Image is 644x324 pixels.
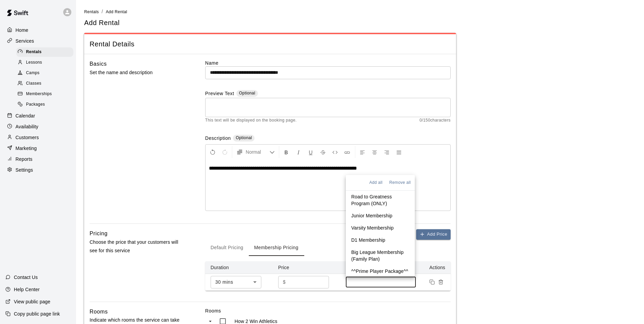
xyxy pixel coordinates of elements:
[16,89,76,100] a: Memberships
[16,68,76,79] a: Camps
[16,47,76,57] a: Rentals
[351,193,409,207] p: Road to Greatness Program (ONLY)
[388,178,412,188] button: Remove all
[16,89,73,99] div: Memberships
[16,57,76,68] a: Lessons
[219,146,231,158] button: Redo
[16,145,37,152] p: Marketing
[246,149,269,155] span: Normal
[205,135,231,143] label: Description
[102,8,103,15] li: /
[14,274,38,281] p: Contact Us
[428,278,436,286] button: Duplicate price
[84,8,636,16] nav: breadcrumb
[236,135,252,140] span: Optional
[5,111,71,121] a: Calendar
[368,178,384,188] button: Add all
[293,146,304,158] button: Format Italics
[26,59,42,66] span: Lessons
[16,134,39,141] p: Customers
[205,90,234,98] label: Preview Text
[351,212,392,219] p: Junior Membership
[281,146,292,158] button: Format Bold
[317,146,329,158] button: Format Strikethrough
[273,261,340,274] th: Price
[421,261,451,274] th: Actions
[90,229,108,238] h6: Pricing
[16,27,28,34] p: Home
[340,261,422,274] th: Memberships
[5,154,71,164] a: Reports
[26,70,40,77] span: Camps
[420,117,451,124] span: 0 / 150 characters
[351,237,385,243] p: D1 Membership
[84,9,99,14] a: Rentals
[5,132,71,143] a: Customers
[239,91,255,95] span: Optional
[5,143,71,153] a: Marketing
[207,146,218,158] button: Undo
[436,278,445,286] button: Remove price
[234,146,278,158] button: Formatting Options
[416,229,451,240] button: Add Price
[16,100,73,109] div: Packages
[205,307,451,314] label: Rooms
[84,9,99,14] span: Rentals
[16,47,73,57] div: Rentals
[283,279,286,286] p: $
[5,36,71,46] a: Services
[16,123,39,130] p: Availability
[205,60,451,66] label: Name
[205,240,249,256] button: Default Pricing
[14,310,60,317] p: Copy public page link
[90,40,451,49] span: Rental Details
[90,60,107,68] h6: Basics
[5,25,71,35] a: Home
[341,146,353,158] button: Insert Link
[16,38,34,44] p: Services
[329,146,341,158] button: Insert Code
[205,117,297,124] span: This text will be displayed on the booking page.
[16,100,76,110] a: Packages
[393,146,405,158] button: Justify Align
[16,79,73,88] div: Classes
[351,268,408,275] p: ^^Prime Player Package^^
[369,146,380,158] button: Center Align
[16,112,35,119] p: Calendar
[90,238,184,255] p: Choose the price that your customers will see for this service
[16,58,73,67] div: Lessons
[16,79,76,89] a: Classes
[14,286,40,293] p: Help Center
[16,167,33,173] p: Settings
[26,80,41,87] span: Classes
[205,261,273,274] th: Duration
[90,307,108,316] h6: Rooms
[5,165,71,175] a: Settings
[16,156,32,163] p: Reports
[305,146,316,158] button: Format Underline
[106,9,127,14] span: Add Rental
[249,240,304,256] button: Membership Pricing
[84,18,120,27] h5: Add Rental
[16,68,73,78] div: Camps
[351,249,409,262] p: Big League Membership (Family Plan)
[26,101,45,108] span: Packages
[211,276,261,288] div: 30 mins
[26,49,42,56] span: Rentals
[26,91,52,98] span: Memberships
[357,146,368,158] button: Left Align
[14,298,50,305] p: View public page
[351,224,393,231] p: Varsity Membership
[90,68,184,77] p: Set the name and description
[381,146,392,158] button: Right Align
[5,122,71,132] a: Availability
